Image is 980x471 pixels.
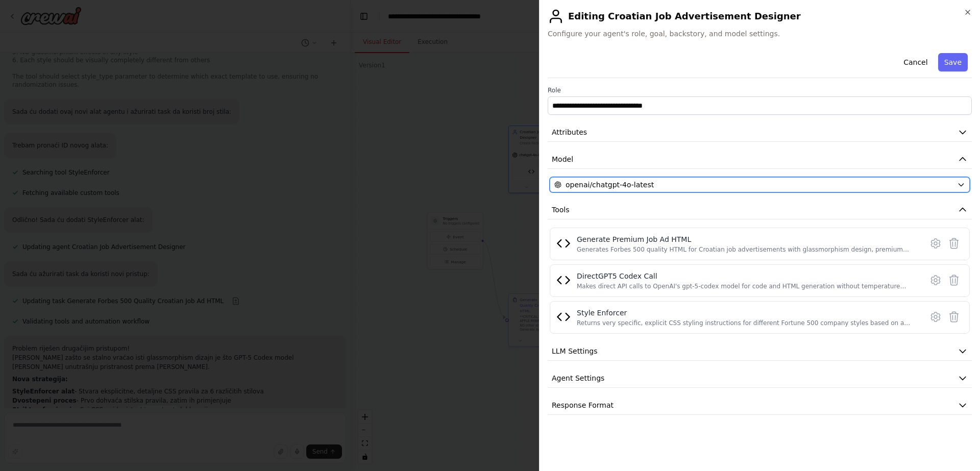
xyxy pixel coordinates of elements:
[577,319,916,327] div: Returns very specific, explicit CSS styling instructions for different Fortune 500 company styles...
[926,234,945,253] button: Configure tool
[548,396,972,415] button: Response Format
[556,310,571,324] img: Style Enforcer
[577,271,916,281] div: DirectGPT5 Codex Call
[577,234,916,244] div: Generate Premium Job Ad HTML
[926,271,945,289] button: Configure tool
[548,342,972,361] button: LLM Settings
[552,205,570,215] span: Tools
[945,308,963,326] button: Delete tool
[938,53,968,71] button: Save
[577,245,916,254] div: Generates Forbes 500 quality HTML for Croatian job advertisements with glassmorphism design, prem...
[552,346,598,356] span: LLM Settings
[552,373,604,383] span: Agent Settings
[926,308,945,326] button: Configure tool
[548,123,972,142] button: Attributes
[552,127,587,137] span: Attributes
[552,154,573,164] span: Model
[548,8,972,24] h2: Editing Croatian Job Advertisement Designer
[577,282,916,290] div: Makes direct API calls to OpenAI's gpt-5-codex model for code and HTML generation without tempera...
[897,53,934,71] button: Cancel
[548,86,972,94] label: Role
[556,236,571,251] img: Generate Premium Job Ad HTML
[566,180,654,190] span: openai/chatgpt-4o-latest
[945,271,963,289] button: Delete tool
[550,177,970,192] button: openai/chatgpt-4o-latest
[577,308,916,318] div: Style Enforcer
[552,400,614,410] span: Response Format
[556,273,571,287] img: DirectGPT5 Codex Call
[548,201,972,219] button: Tools
[548,150,972,169] button: Model
[548,369,972,388] button: Agent Settings
[548,29,972,39] span: Configure your agent's role, goal, backstory, and model settings.
[945,234,963,253] button: Delete tool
